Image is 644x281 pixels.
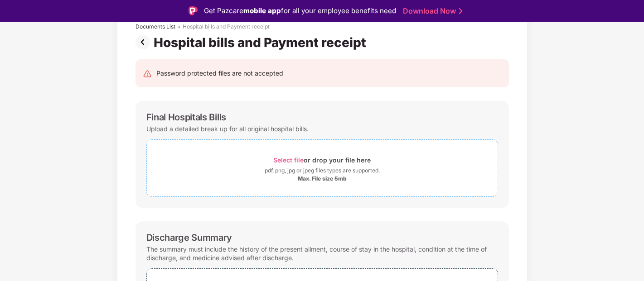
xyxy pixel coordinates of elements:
div: Get Pazcare for all your employee benefits need [204,5,396,16]
div: pdf, png, jpg or jpeg files types are supported. [265,166,380,175]
div: Final Hospitals Bills [146,112,226,123]
div: or drop your file here [273,154,371,166]
img: Logo [189,6,198,15]
strong: mobile app [243,6,281,15]
div: Max. File size 5mb [298,175,347,182]
div: Hospital bills and Payment receipt [154,35,370,50]
div: > [177,23,181,30]
span: Select file [273,156,304,164]
div: Discharge Summary [146,232,232,243]
img: svg+xml;base64,PHN2ZyB4bWxucz0iaHR0cDovL3d3dy53My5vcmcvMjAwMC9zdmciIHdpZHRoPSIyNCIgaGVpZ2h0PSIyNC... [143,69,152,78]
a: Download Now [403,6,460,16]
div: Upload a detailed break up for all original hospital bills. [146,123,309,135]
div: Hospital bills and Payment receipt [183,23,270,30]
div: Documents List [136,23,175,30]
img: Stroke [459,6,462,16]
div: Password protected files are not accepted [156,68,283,78]
span: Select fileor drop your file herepdf, png, jpg or jpeg files types are supported.Max. File size 5mb [147,147,498,190]
img: svg+xml;base64,PHN2ZyBpZD0iUHJldi0zMngzMiIgeG1sbnM9Imh0dHA6Ly93d3cudzMub3JnLzIwMDAvc3ZnIiB3aWR0aD... [136,35,154,49]
div: The summary must include the history of the present ailment, course of stay in the hospital, cond... [146,243,498,264]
